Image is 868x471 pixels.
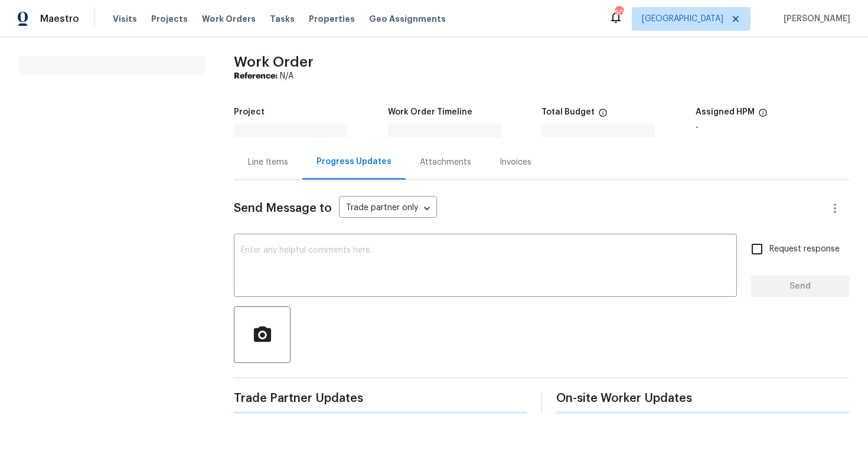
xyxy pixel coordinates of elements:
[769,243,840,256] span: Request response
[642,13,723,25] span: [GEOGRAPHIC_DATA]
[369,13,446,25] span: Geo Assignments
[234,108,265,116] h5: Project
[500,156,531,168] div: Invoices
[234,55,314,69] span: Work Order
[598,108,608,123] span: The total cost of line items that have been proposed by Opendoor. This sum includes line items th...
[202,13,256,25] span: Work Orders
[696,123,850,132] div: -
[758,108,768,123] span: The hpm assigned to this work order.
[234,392,527,404] span: Trade Partner Updates
[316,156,391,168] div: Progress Updates
[234,70,849,82] div: N/A
[420,156,471,168] div: Attachments
[248,156,288,168] div: Line Items
[541,108,595,116] h5: Total Budget
[270,15,295,23] span: Tasks
[113,13,137,25] span: Visits
[556,392,849,404] span: On-site Worker Updates
[339,199,437,218] div: Trade partner only
[151,13,188,25] span: Projects
[779,13,850,25] span: [PERSON_NAME]
[234,72,278,80] b: Reference:
[234,202,332,214] span: Send Message to
[40,13,79,25] span: Maestro
[696,108,755,116] h5: Assigned HPM
[309,13,355,25] span: Properties
[388,108,472,116] h5: Work Order Timeline
[615,7,623,19] div: 50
